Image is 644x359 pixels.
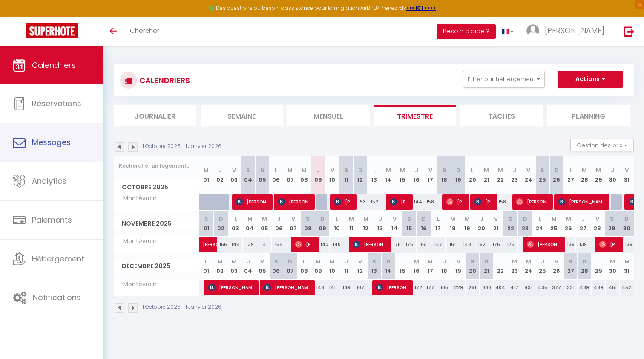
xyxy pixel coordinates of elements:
[219,215,223,223] abbr: D
[316,166,320,174] abbr: J
[595,215,599,223] abbr: V
[417,211,431,237] th: 16
[480,156,494,194] th: 21
[262,215,267,223] abbr: M
[331,166,334,174] abbr: V
[26,23,78,38] img: Super Booking
[303,258,305,266] abbr: L
[518,211,532,237] th: 23
[437,253,451,279] th: 18
[349,215,354,223] abbr: M
[620,253,634,279] th: 31
[563,280,578,295] div: 331
[526,258,531,266] abbr: M
[471,258,474,266] abbr: S
[260,258,264,266] abbr: V
[381,156,395,194] th: 14
[260,166,264,174] abbr: D
[330,258,335,266] abbr: M
[578,156,592,194] th: 28
[227,253,241,279] th: 03
[236,194,269,210] span: [PERSON_NAME]
[406,4,436,12] a: >>> ICI <<<<
[287,105,370,126] li: Mensuel
[32,253,84,264] span: Hébergement
[521,253,535,279] th: 24
[625,166,629,174] abbr: V
[606,280,620,295] div: 451
[228,211,243,237] th: 03
[325,156,339,194] th: 10
[592,156,606,194] th: 29
[499,258,502,266] abbr: L
[545,25,604,36] span: [PERSON_NAME]
[474,211,489,237] th: 20
[437,24,496,39] button: Besoin d'aide ?
[400,166,405,174] abbr: M
[423,280,437,295] div: 177
[576,211,590,237] th: 27
[409,280,423,295] div: 172
[576,237,590,252] div: 139
[503,237,518,252] div: 175
[345,166,348,174] abbr: S
[203,232,222,248] span: [PERSON_NAME]
[611,166,614,174] abbr: J
[619,237,634,252] div: 139
[264,279,311,295] span: [PERSON_NAME]
[456,166,460,174] abbr: D
[535,156,549,194] th: 25
[409,253,423,279] th: 16
[422,215,426,223] abbr: D
[353,280,367,295] div: 187
[373,166,376,174] abbr: L
[386,258,391,266] abbr: D
[232,258,237,266] abbr: M
[521,280,535,295] div: 431
[535,280,549,295] div: 435
[590,211,605,237] th: 28
[474,194,493,210] span: [PERSON_NAME]
[339,280,354,295] div: 149
[592,253,606,279] th: 29
[547,211,561,237] th: 25
[114,260,199,272] span: Décembre 2025
[401,258,404,266] abbr: L
[278,194,311,210] span: [PERSON_NAME]
[437,280,451,295] div: 185
[619,211,634,237] th: 30
[243,211,257,237] th: 04
[205,258,207,266] abbr: L
[409,156,423,194] th: 16
[437,156,451,194] th: 18
[457,258,460,266] abbr: V
[115,280,159,289] span: Montévrain
[306,215,310,223] abbr: S
[407,215,411,223] abbr: S
[143,142,221,151] p: 1 Octobre 2025 - 1 Janvier 2026
[353,253,367,279] th: 12
[218,166,222,174] abbr: J
[255,253,269,279] th: 05
[523,215,527,223] abbr: D
[443,166,446,174] abbr: S
[558,71,623,88] button: Actions
[606,253,620,279] th: 30
[484,258,489,266] abbr: D
[344,211,359,237] th: 11
[367,156,381,194] th: 13
[460,211,474,237] th: 19
[269,156,283,194] th: 06
[257,211,272,237] th: 05
[227,156,241,194] th: 03
[466,156,480,194] th: 20
[428,258,433,266] abbr: M
[494,194,508,210] div: 158
[402,211,417,237] th: 15
[465,215,470,223] abbr: M
[423,253,437,279] th: 17
[339,253,354,279] th: 11
[578,280,592,295] div: 439
[414,258,419,266] abbr: M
